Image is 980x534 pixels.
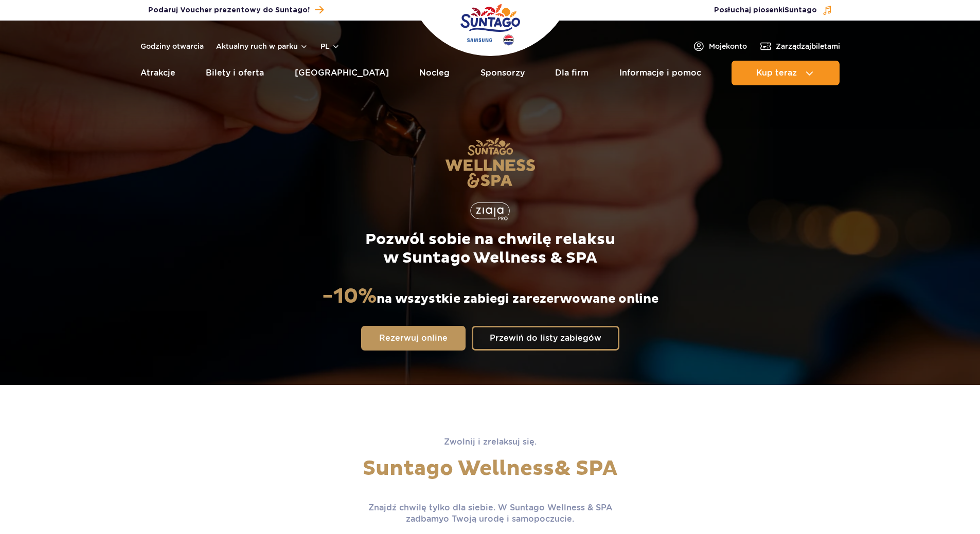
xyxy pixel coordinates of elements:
a: Bilety i oferta [206,61,264,85]
p: Znajdź chwilę tylko dla siebie. W Suntago Wellness & SPA zadbamy o Twoją urodę i samopoczucie. [344,502,637,525]
strong: -10% [322,284,377,309]
p: Pozwól sobie na chwilę relaksu w Suntago Wellness & SPA [322,230,658,267]
button: Kup teraz [732,61,840,85]
span: Zwolnij i zrelaksuj się. [444,437,537,447]
a: Godziny otwarcia [140,41,204,51]
a: Mojekonto [692,40,747,52]
a: Atrakcje [140,61,175,85]
p: na wszystkie zabiegi zarezerwowane online [322,284,658,309]
a: Informacje i pomoc [619,61,701,85]
span: Przewiń do listy zabiegów [490,334,601,342]
span: Zarządzaj biletami [776,41,840,51]
img: Suntago Wellness & SPA [445,137,536,188]
span: Suntago Wellness & SPA [363,456,617,482]
a: Dla firm [555,61,589,85]
span: Kup teraz [756,68,797,78]
span: Posłuchaj piosenki [714,5,817,15]
span: Moje konto [709,41,747,51]
button: Aktualny ruch w parku [216,42,308,50]
span: Suntago [785,7,817,14]
button: Posłuchaj piosenkiSuntago [714,5,832,15]
a: Nocleg [419,61,450,85]
span: Podaruj Voucher prezentowy do Suntago! [148,5,310,15]
span: Rezerwuj online [379,334,448,342]
a: Rezerwuj online [361,326,466,351]
a: Zarządzajbiletami [759,40,840,52]
a: Przewiń do listy zabiegów [472,326,619,351]
button: pl [320,41,340,51]
a: Podaruj Voucher prezentowy do Suntago! [148,3,324,17]
a: [GEOGRAPHIC_DATA] [295,61,389,85]
a: Sponsorzy [480,61,525,85]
